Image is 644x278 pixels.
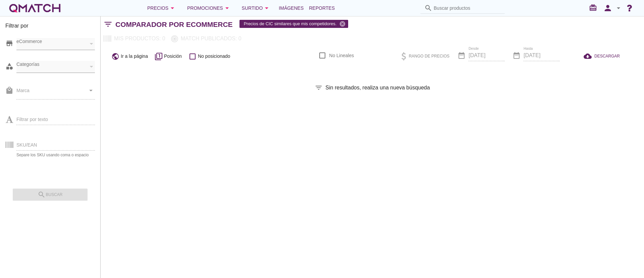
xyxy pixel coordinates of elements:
[309,4,335,12] span: Reportes
[187,4,231,12] div: Promociones
[276,1,306,15] a: Imágenes
[242,4,271,12] div: Surtido
[601,3,614,13] i: person
[236,1,276,15] button: Surtido
[5,22,95,33] h3: Filtrar por
[168,4,176,12] i: arrow_drop_down
[8,1,62,15] a: white-qmatch-logo
[315,84,323,92] i: filter_list
[434,3,501,13] input: Buscar productos
[424,4,432,12] i: search
[279,4,304,12] span: Imágenes
[325,84,430,92] span: Sin resultados, realiza una nueva búsqueda
[147,4,176,12] div: Precios
[142,1,182,15] button: Precios
[329,52,354,59] label: No Lineales
[121,53,148,60] span: Ir a la página
[111,52,119,61] i: public
[584,52,594,60] i: cloud_download
[263,4,271,12] i: arrow_drop_down
[306,1,337,15] a: Reportes
[240,18,348,29] span: Precios de CIC similares que mis competidores.
[189,52,197,61] i: check_box_outline_blank
[101,24,115,25] i: filter_list
[578,50,625,62] button: DESCARGAR
[155,52,163,61] i: filter_1
[589,4,600,12] i: redeem
[164,53,182,60] span: Posición
[223,4,231,12] i: arrow_drop_down
[594,53,620,59] span: DESCARGAR
[115,19,233,30] h2: Comparador por eCommerce
[5,62,13,70] i: category
[198,53,230,60] span: No posicionado
[614,4,623,12] i: arrow_drop_down
[182,1,236,15] button: Promociones
[5,39,13,47] i: store
[339,21,346,27] i: cancel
